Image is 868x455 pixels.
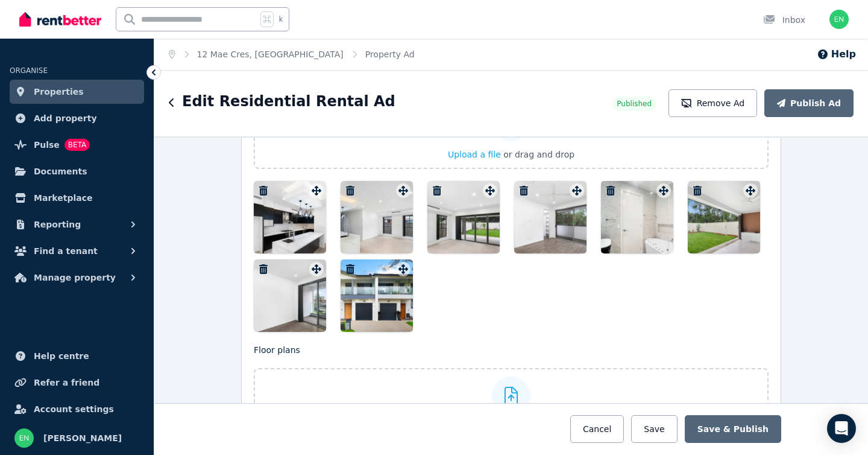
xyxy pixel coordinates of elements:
[34,138,60,152] span: Pulse
[10,212,144,237] button: Reporting
[19,10,101,28] img: RentBetter
[570,415,624,443] button: Cancel
[34,164,87,179] span: Documents
[829,10,849,29] img: Ed Nataraj
[10,344,144,368] a: Help centre
[154,39,429,70] nav: Breadcrumb
[617,99,652,109] span: Published
[34,244,98,258] span: Find a tenant
[448,150,501,159] span: Upload a file
[764,89,854,117] button: Publish Ad
[182,92,395,111] h1: Edit Residential Rental Ad
[43,431,122,445] span: [PERSON_NAME]
[34,111,97,126] span: Add property
[10,159,144,183] a: Documents
[34,349,89,363] span: Help centre
[34,84,84,99] span: Properties
[763,14,805,26] div: Inbox
[34,270,116,285] span: Manage property
[448,148,574,161] button: Upload a file or drag and drop
[10,66,48,75] span: ORGANISE
[631,415,677,443] button: Save
[503,150,574,159] span: or drag and drop
[10,266,144,290] button: Manage property
[34,191,92,205] span: Marketplace
[817,47,856,62] button: Help
[10,239,144,263] button: Find a tenant
[827,414,856,443] div: Open Intercom Messenger
[668,89,757,117] button: Remove Ad
[685,415,781,443] button: Save & Publish
[64,139,90,151] span: BETA
[10,133,144,157] a: PulseBETA
[10,186,144,210] a: Marketplace
[34,375,99,390] span: Refer a friend
[34,402,114,416] span: Account settings
[10,106,144,130] a: Add property
[197,49,344,59] a: 12 Mae Cres, [GEOGRAPHIC_DATA]
[10,80,144,104] a: Properties
[34,217,81,232] span: Reporting
[278,14,283,24] span: k
[10,397,144,421] a: Account settings
[14,428,34,448] img: Ed Nataraj
[10,371,144,395] a: Refer a friend
[365,49,415,59] a: Property Ad
[254,344,769,356] p: Floor plans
